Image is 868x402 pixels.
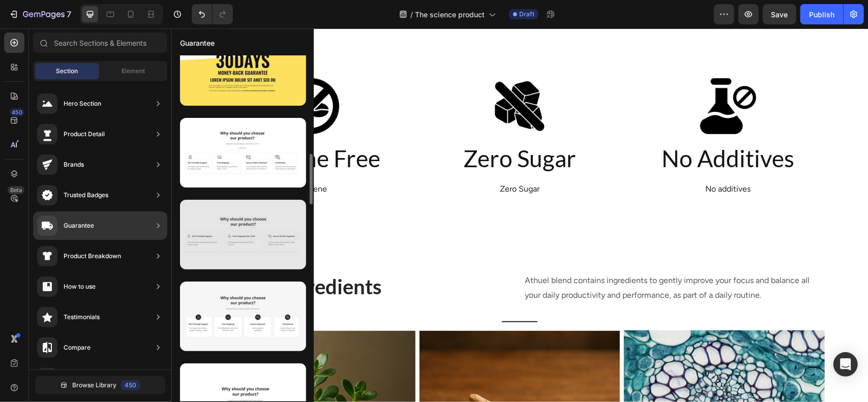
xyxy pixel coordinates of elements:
div: Guarantee [64,221,94,231]
button: 7 [4,4,76,24]
span: / [410,9,413,20]
img: gempages_503471079226868615-572a3e1c-28f5-4570-940b-084a802947b2.png [529,50,585,106]
p: Zero Sugar [253,156,444,166]
div: 450 [10,108,24,116]
span: Draft [519,10,534,19]
div: Compare [64,343,91,353]
div: Publish [809,9,834,20]
p: Athuel blend contains ingredients to gently improve your focus and balance all your daily product... [353,245,652,274]
div: 450 [121,380,140,390]
div: Open Intercom Messenger [833,352,858,377]
span: The science product [415,9,485,20]
span: Save [771,10,788,19]
div: Testimonials [64,312,100,322]
h2: Zero Sugar [252,114,445,146]
p: No additives [461,156,652,166]
div: How to use [64,282,96,292]
button: Publish [800,4,843,24]
img: gempages_503471079226868615-51665e1a-45d2-4457-b604-75ea2f3e6142.png [320,50,376,106]
span: Element [122,67,145,76]
span: Section [56,67,78,76]
iframe: To enrich screen reader interactions, please activate Accessibility in Grammarly extension settings [171,28,868,402]
h2: No Additives [460,114,653,146]
div: Undo/Redo [192,4,233,24]
button: Save [763,4,796,24]
div: Brands [64,160,84,170]
input: Search Sections & Elements [33,33,167,53]
button: Browse Library450 [35,376,165,394]
div: Beta [8,186,24,194]
div: Hero Section [64,99,101,109]
div: Product Detail [64,129,105,139]
h2: Active Ingredients [43,244,344,272]
span: Browse Library [72,381,116,390]
p: 7 [67,8,71,20]
div: Product Breakdown [64,251,121,261]
div: Trusted Badges [64,190,108,200]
